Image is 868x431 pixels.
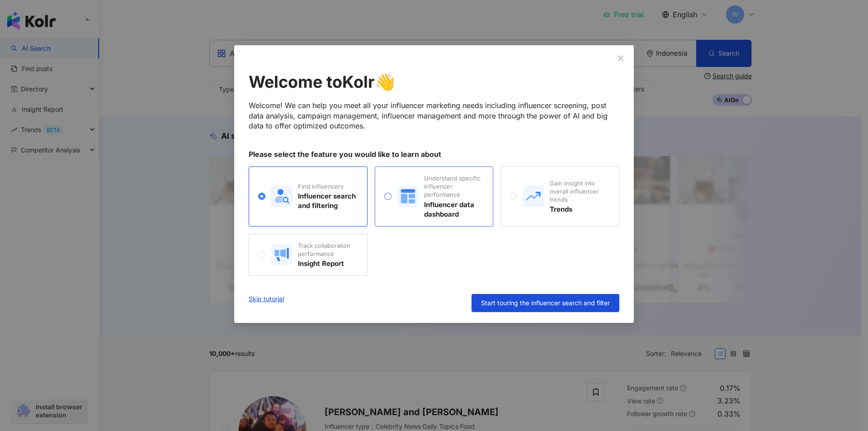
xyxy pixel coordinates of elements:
button: Start touring the influencer search and filter [472,294,619,312]
div: Track collaboration performance [298,242,358,258]
div: Please select the feature you would like to learn about [249,149,619,159]
div: Influencer search and filtering [298,191,358,210]
div: Trends [550,204,609,214]
div: Influencer data dashboard [424,200,484,219]
button: Close [612,49,630,67]
div: Insight Report [298,259,358,268]
div: Understand specific influencer performance [424,174,484,199]
div: Find influencers [298,182,358,190]
a: Skip tutorial [249,294,284,312]
span: Start touring the influencer search and filter [481,299,610,307]
div: Gain insight into overall influencer trends [550,179,609,204]
div: Welcome to Kolr 👋 [249,71,619,93]
div: Welcome! We can help you meet all your influencer marketing needs including influencer screening,... [249,100,619,131]
span: close [617,55,624,62]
